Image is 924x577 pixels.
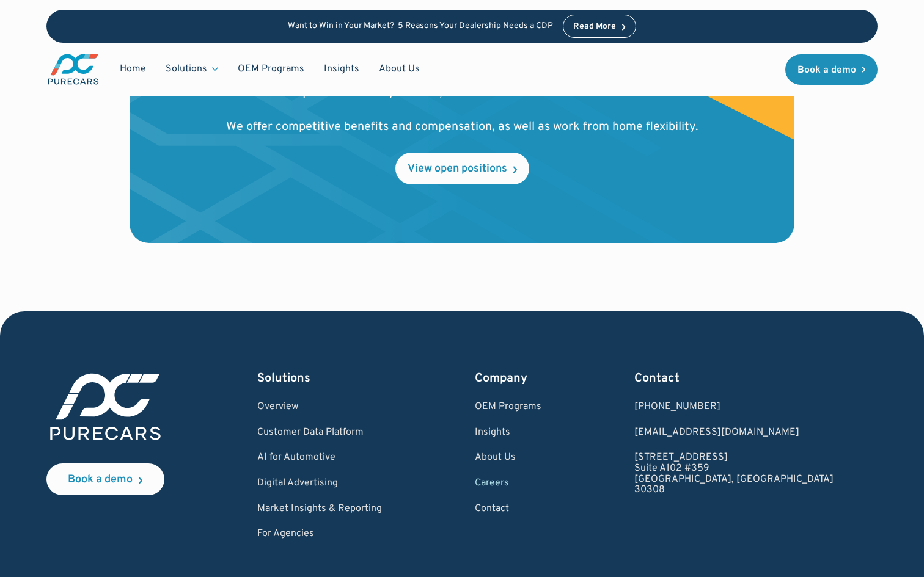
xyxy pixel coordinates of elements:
[257,452,382,463] a: AI for Automotive
[475,402,541,413] a: OEM Programs
[634,452,834,495] a: [STREET_ADDRESS]Suite A102 #359[GEOGRAPHIC_DATA], [GEOGRAPHIC_DATA]30308
[369,57,430,81] a: About Us
[475,504,541,515] a: Contact
[475,427,541,438] a: Insights
[475,370,541,387] div: Company
[46,463,164,495] a: Book a demo
[156,57,228,81] div: Solutions
[257,370,382,387] div: Solutions
[166,62,207,76] div: Solutions
[475,478,541,489] a: Careers
[798,65,856,75] div: Book a demo
[408,164,507,175] div: View open positions
[228,57,314,81] a: OEM Programs
[257,478,382,489] a: Digital Advertising
[110,57,156,81] a: Home
[634,370,834,387] div: Contact
[785,54,878,85] a: Book a demo
[257,427,382,438] a: Customer Data Platform
[46,370,164,444] img: purecars logo
[395,153,529,184] a: View open positions
[46,53,100,86] img: purecars logo
[257,504,382,515] a: Market Insights & Reporting
[634,402,834,413] div: [PHONE_NUMBER]
[68,474,133,485] div: Book a demo
[257,402,382,413] a: Overview
[314,57,369,81] a: Insights
[573,23,616,31] div: Read More
[475,452,541,463] a: About Us
[634,427,834,438] a: Email us
[288,21,553,32] p: Want to Win in Your Market? 5 Reasons Your Dealership Needs a CDP
[563,15,636,38] a: Read More
[257,529,382,540] a: For Agencies
[46,53,100,86] a: main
